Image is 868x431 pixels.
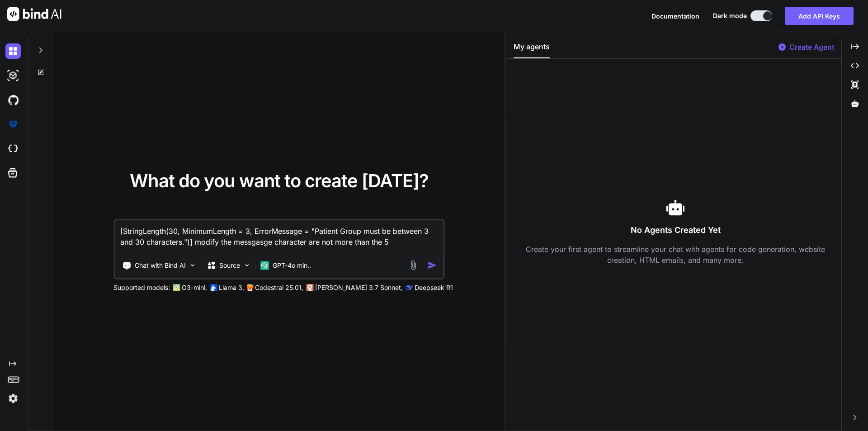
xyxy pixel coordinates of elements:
[189,261,196,269] img: Pick Tools
[651,12,699,20] span: Documentation
[219,283,244,292] p: Llama 3,
[7,7,61,21] img: Bind AI
[255,283,303,292] p: Codestral 25.01,
[113,283,170,292] p: Supported models:
[713,11,747,20] span: Dark mode
[651,11,699,21] button: Documentation
[210,284,217,291] img: Llama2
[260,261,269,270] img: GPT-4o mini
[514,41,550,58] button: My agents
[5,92,21,108] img: githubDark
[135,261,186,270] p: Chat with Bind AI
[5,117,21,132] img: premium
[115,220,443,254] textarea: [StringLength(30, MinimumLength = 3, ErrorMessage = "Patient Group must be between 3 and 30 chara...
[514,244,838,265] p: Create your first agent to streamline your chat with agents for code generation, website creation...
[5,391,21,406] img: settings
[5,141,21,156] img: cloudideIcon
[273,261,311,270] p: GPT-4o min..
[315,283,403,292] p: [PERSON_NAME] 3.7 Sonnet,
[789,42,834,52] p: Create Agent
[247,284,253,291] img: Mistral-AI
[408,260,418,270] img: attachment
[5,43,21,59] img: darkChat
[785,7,854,25] button: Add API Keys
[5,68,21,83] img: darkAi-studio
[514,224,838,237] h3: No Agents Created Yet
[427,260,437,270] img: icon
[306,284,313,291] img: claude
[219,261,240,270] p: Source
[406,284,413,291] img: claude
[173,284,180,291] img: GPT-4
[243,261,250,269] img: Pick Models
[415,283,453,292] p: Deepseek R1
[182,283,207,292] p: O3-mini,
[130,170,429,192] span: What do you want to create [DATE]?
